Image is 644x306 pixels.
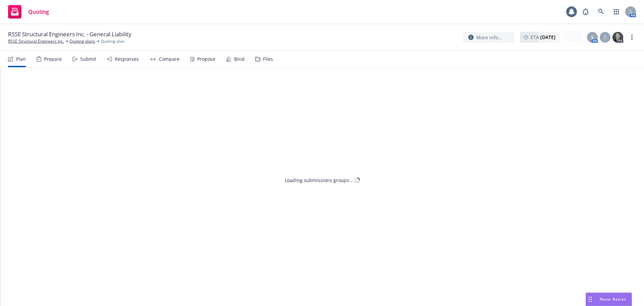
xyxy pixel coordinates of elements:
[579,5,592,18] a: Report a Bug
[476,34,502,41] span: More info...
[628,33,636,41] a: more
[531,34,555,41] span: ETA :
[586,293,594,306] div: Drag to move
[612,32,623,43] img: photo
[591,34,594,41] span: S
[101,38,124,44] span: Quoting plan
[197,56,215,62] div: Propose
[80,56,96,62] div: Submit
[69,38,95,44] a: Quoting plans
[115,56,139,62] div: Responses
[16,56,26,62] div: Plan
[8,30,131,38] span: RSSE Structural Engineers Inc. - General Liability
[159,56,179,62] div: Compare
[600,296,626,302] span: Nova Assist
[463,32,515,43] button: More info...
[263,56,273,62] div: Files
[586,293,632,306] button: Nova Assist
[234,56,245,62] div: Bind
[594,5,608,18] a: Search
[610,5,623,18] a: Switch app
[540,34,555,40] strong: [DATE]
[285,177,353,184] div: Loading submissions groups...
[8,38,64,44] a: RSSE Structural Engineers Inc.
[44,56,62,62] div: Prepare
[28,9,49,14] span: Quoting
[5,2,52,21] a: Quoting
